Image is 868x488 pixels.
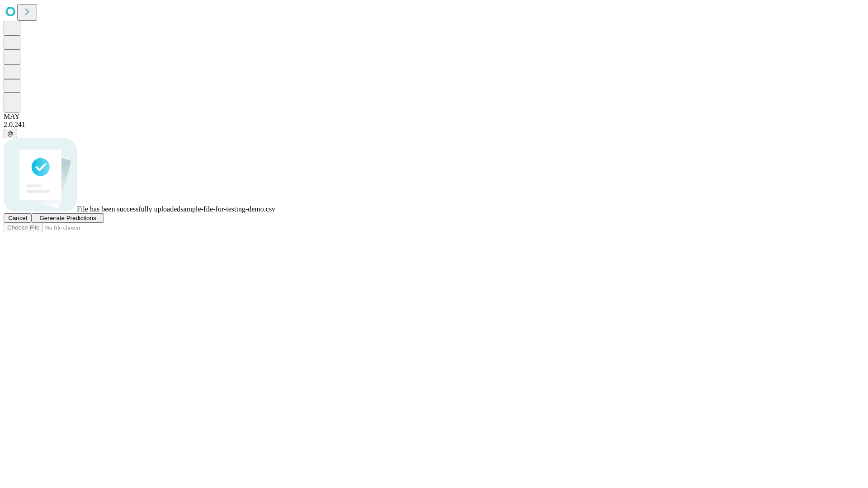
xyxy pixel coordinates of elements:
span: Generate Predictions [39,215,96,221]
span: @ [7,130,14,137]
span: Cancel [8,215,27,221]
span: sample-file-for-testing-demo.csv [180,205,275,213]
div: MAY [4,113,864,121]
button: @ [4,129,17,138]
span: File has been successfully uploaded [77,205,180,213]
button: Generate Predictions [32,213,104,223]
button: Cancel [4,213,32,223]
div: 2.0.241 [4,121,864,129]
